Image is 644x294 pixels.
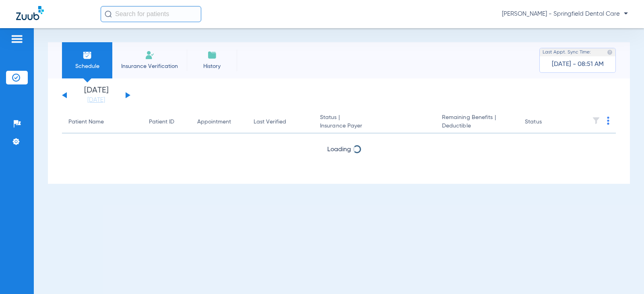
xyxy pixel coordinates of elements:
img: group-dot-blue.svg [607,117,609,125]
div: Appointment [197,118,231,126]
span: Deductible [442,122,512,130]
span: Schedule [68,62,106,70]
img: hamburger-icon [10,34,23,44]
div: Appointment [197,118,241,126]
img: last sync help info [607,49,613,55]
img: History [207,50,217,60]
li: [DATE] [72,86,120,104]
th: Status | [314,111,436,134]
span: Last Appt. Sync Time: [543,48,591,56]
span: Insurance Payer [320,122,429,130]
span: [PERSON_NAME] - Springfield Dental Care [502,10,628,18]
div: Patient Name [68,118,104,126]
img: Manual Insurance Verification [145,50,155,60]
th: Remaining Benefits | [436,111,518,134]
div: Patient ID [149,118,184,126]
a: [DATE] [72,96,120,104]
div: Last Verified [254,118,307,126]
img: Schedule [83,50,92,60]
div: Patient Name [68,118,136,126]
div: Patient ID [149,118,174,126]
span: [DATE] - 08:51 AM [552,60,604,68]
img: Zuub Logo [16,6,44,20]
span: Insurance Verification [118,62,181,70]
span: Loading [327,146,351,153]
span: History [193,62,231,70]
img: filter.svg [592,117,600,125]
input: Search for patients [101,6,201,22]
img: Search Icon [105,10,112,18]
div: Last Verified [254,118,286,126]
th: Status [518,111,573,134]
